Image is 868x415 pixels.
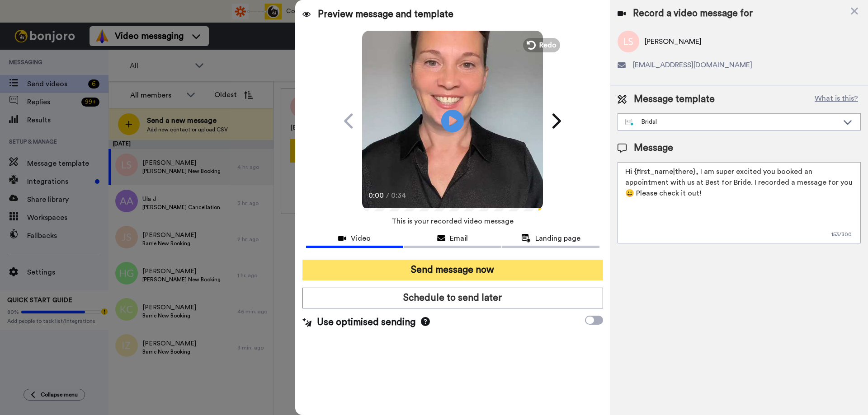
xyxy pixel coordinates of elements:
[634,141,673,155] span: Message
[368,190,384,201] span: 0:00
[450,233,468,244] span: Email
[302,288,603,308] button: Schedule to send later
[302,260,603,280] button: Send message now
[625,117,839,126] div: Bridal
[317,316,415,329] span: Use optimised sending
[386,190,389,201] span: /
[391,190,407,201] span: 0:34
[812,93,861,106] button: What is this?
[392,211,514,231] span: This is your recorded video message
[535,233,580,244] span: Landing page
[351,233,371,244] span: Video
[625,119,634,126] img: nextgen-template.svg
[618,162,861,243] textarea: Hi {first_name|there}, I am super excited you booked an appointment with us at Best for Bride. I ...
[634,93,715,106] span: Message template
